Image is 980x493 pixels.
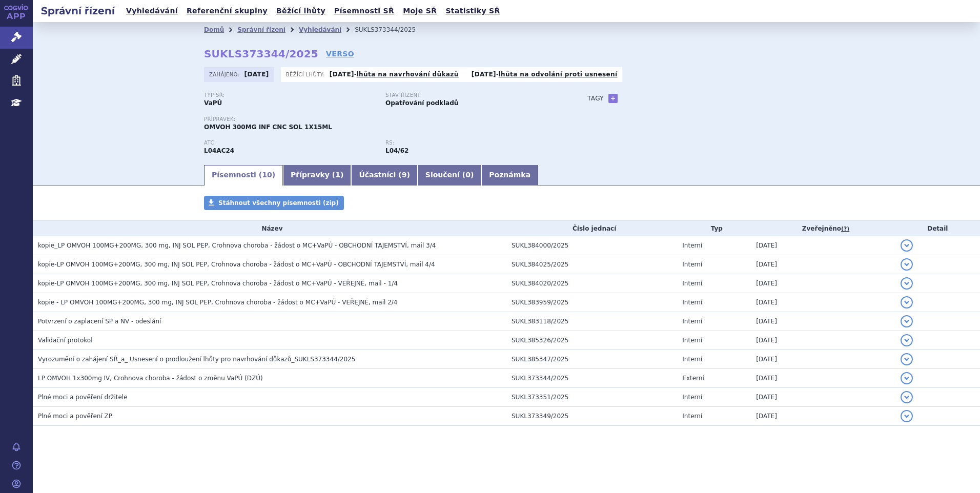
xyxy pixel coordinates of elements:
p: - [472,70,618,78]
a: Poznámka [481,165,538,186]
strong: [DATE] [472,71,496,78]
a: Stáhnout všechny písemnosti (zip) [204,196,344,210]
a: lhůta na navrhování důkazů [357,71,459,78]
a: Písemnosti SŘ [331,4,397,18]
button: detail [901,353,913,365]
th: Název [33,221,506,236]
button: detail [901,334,913,346]
td: SUKL384025/2025 [506,255,677,274]
a: Referenční skupiny [183,4,271,18]
button: detail [901,258,913,271]
span: Interní [682,242,702,249]
td: SUKL383118/2025 [506,312,677,331]
strong: MIRIKIZUMAB [204,147,234,154]
td: SUKL385347/2025 [506,350,677,369]
a: + [608,94,618,103]
span: Běžící lhůty: [286,70,327,78]
span: Interní [682,356,702,363]
td: SUKL383959/2025 [506,293,677,312]
a: lhůta na odvolání proti usnesení [499,71,618,78]
td: SUKL373349/2025 [506,407,677,426]
a: Statistiky SŘ [442,4,503,18]
th: Detail [895,221,980,236]
span: kopie_LP OMVOH 100MG+200MG, 300 mg, INJ SOL PEP, Crohnova choroba - žádost o MC+VaPÚ - OBCHODNÍ T... [38,242,436,249]
span: Interní [682,337,702,344]
span: kopie - LP OMVOH 100MG+200MG, 300 mg, INJ SOL PEP, Crohnova choroba - žádost o MC+VaPÚ - VEŘEJNÉ,... [38,299,397,306]
strong: SUKLS373344/2025 [204,48,318,60]
td: SUKL384000/2025 [506,236,677,255]
span: Interní [682,394,702,401]
span: Interní [682,318,702,325]
span: Plné moci a pověření držitele [38,394,128,401]
span: 9 [402,171,407,179]
strong: [DATE] [244,71,269,78]
strong: Opatřování podkladů [385,99,458,107]
th: Typ [677,221,751,236]
span: kopie-LP OMVOH 100MG+200MG, 300 mg, INJ SOL PEP, Crohnova choroba - žádost o MC+VaPÚ - OBCHODNÍ T... [38,261,435,268]
td: SUKL373351/2025 [506,388,677,407]
a: Moje SŘ [400,4,440,18]
a: Domů [204,26,224,33]
button: detail [901,315,913,327]
p: ATC: [204,140,375,146]
button: detail [901,296,913,309]
button: detail [901,277,913,290]
span: Stáhnout všechny písemnosti (zip) [218,199,339,207]
a: Vyhledávání [123,4,181,18]
td: [DATE] [751,274,895,293]
span: OMVOH 300MG INF CNC SOL 1X15ML [204,124,332,131]
a: Běžící lhůty [273,4,329,18]
span: Plné moci a pověření ZP [38,413,112,420]
span: Interní [682,299,702,306]
a: Sloučení (0) [418,165,481,186]
abbr: (?) [841,225,849,233]
td: [DATE] [751,369,895,388]
p: Přípravek: [204,116,567,122]
button: detail [901,410,913,422]
button: detail [901,372,913,384]
th: Zveřejněno [751,221,895,236]
span: LP OMVOH 1x300mg IV, Crohnova choroba - žádost o změnu VaPÚ (DZÚ) [38,375,263,382]
a: VERSO [326,49,354,59]
p: Stav řízení: [385,92,557,98]
td: [DATE] [751,312,895,331]
span: Externí [682,375,704,382]
span: 10 [262,171,272,179]
span: Vyrozumění o zahájení SŘ_a_ Usnesení o prodloužení lhůty pro navrhování důkazů_SUKLS373344/2025 [38,356,355,363]
p: RS: [385,140,557,146]
td: SUKL385326/2025 [506,331,677,350]
td: [DATE] [751,350,895,369]
p: Typ SŘ: [204,92,375,98]
li: SUKLS373344/2025 [355,22,429,37]
button: detail [901,391,913,403]
span: Interní [682,413,702,420]
span: Interní [682,280,702,287]
a: Vyhledávání [299,26,341,33]
span: kopie-LP OMVOH 100MG+200MG, 300 mg, INJ SOL PEP, Crohnova choroba - žádost o MC+VaPÚ - VEŘEJNÉ, m... [38,280,398,287]
a: Účastníci (9) [351,165,417,186]
td: [DATE] [751,255,895,274]
strong: VaPÚ [204,99,222,107]
th: Číslo jednací [506,221,677,236]
span: Potvrzení o zaplacení SP a NV - odeslání [38,318,161,325]
h2: Správní řízení [33,4,123,18]
a: Písemnosti (10) [204,165,283,186]
td: [DATE] [751,388,895,407]
td: SUKL373344/2025 [506,369,677,388]
td: SUKL384020/2025 [506,274,677,293]
a: Správní řízení [237,26,285,33]
strong: [DATE] [330,71,354,78]
a: Přípravky (1) [283,165,351,186]
span: Zahájeno: [209,70,241,78]
td: [DATE] [751,293,895,312]
button: detail [901,239,913,252]
td: [DATE] [751,236,895,255]
td: [DATE] [751,407,895,426]
span: Validační protokol [38,337,93,344]
td: [DATE] [751,331,895,350]
span: 1 [335,171,340,179]
span: 0 [465,171,471,179]
strong: mirikizumab [385,147,409,154]
p: - [330,70,459,78]
span: Interní [682,261,702,268]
